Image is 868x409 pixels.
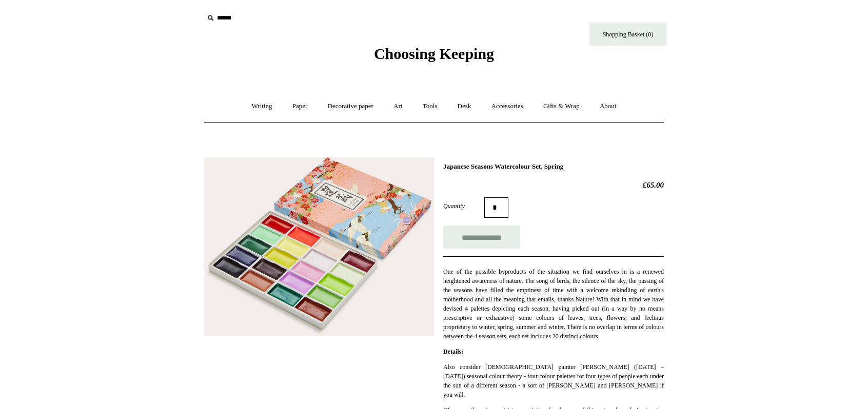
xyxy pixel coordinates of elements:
h2: £65.00 [443,180,664,190]
a: Paper [283,93,317,120]
label: Quantity [443,201,484,211]
a: Tools [413,93,447,120]
strong: Details: [443,348,463,355]
p: One of the possible byproducts of the situation we find ourselves in is a renewed heightened awar... [443,267,664,341]
a: Decorative paper [319,93,383,120]
a: Art [384,93,411,120]
img: Japanese Seasons Watercolour Set, Spring [204,157,434,336]
a: Writing [243,93,282,120]
p: Also consider [DEMOGRAPHIC_DATA] painter [PERSON_NAME] ([DATE] – [DATE]) seasonal colour theory -... [443,362,664,399]
h1: Japanese Seasons Watercolour Set, Spring [443,162,664,171]
a: Desk [448,93,481,120]
a: Gifts & Wrap [534,93,589,120]
a: Accessories [482,93,532,120]
span: Choosing Keeping [374,45,494,62]
a: Shopping Basket (0) [589,23,666,46]
a: About [590,93,626,120]
a: Choosing Keeping [374,53,494,60]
